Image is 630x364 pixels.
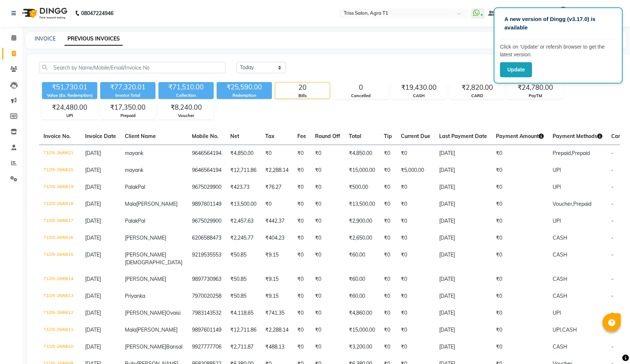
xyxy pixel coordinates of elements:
[85,310,101,316] span: [DATE]
[192,133,218,139] span: Mobile No.
[188,196,226,213] td: 9897601149
[553,234,567,241] span: CASH
[311,179,344,196] td: ₹0
[85,326,101,333] span: [DATE]
[379,179,396,196] td: ₹0
[42,92,97,99] div: Value (Ex. Redemption)
[188,247,226,271] td: 9219535553
[435,196,491,213] td: [DATE]
[39,62,225,73] input: Search by Name/Mobile/Email/Invoice No
[188,162,226,179] td: 9646564194
[81,3,113,24] b: 08047224946
[39,305,81,322] td: T1/25-26/6612
[217,82,272,92] div: ₹25,590.00
[379,213,396,230] td: ₹0
[261,247,293,271] td: ₹9.15
[435,339,491,356] td: [DATE]
[226,196,261,213] td: ₹13,500.00
[396,247,435,271] td: ₹0
[188,339,226,356] td: 9927777706
[101,102,155,113] div: ₹17,350.00
[125,218,138,224] span: Palak
[85,167,101,173] span: [DATE]
[226,179,261,196] td: ₹423.73
[553,251,567,258] span: CASH
[261,288,293,305] td: ₹9.15
[226,162,261,179] td: ₹12,711.86
[39,179,81,196] td: T1/25-26/6619
[611,293,613,299] span: -
[43,133,71,139] span: Invoice No.
[293,196,311,213] td: ₹0
[188,230,226,247] td: 6206588473
[293,339,311,356] td: ₹0
[311,196,344,213] td: ₹0
[293,288,311,305] td: ₹0
[39,230,81,247] td: T1/25-26/6616
[188,179,226,196] td: 9675029900
[396,288,435,305] td: ₹0
[435,247,491,271] td: [DATE]
[553,218,561,224] span: UPI
[311,162,344,179] td: ₹0
[439,133,487,139] span: Last Payment Date
[39,271,81,288] td: T1/25-26/6614
[491,145,548,162] td: ₹0
[344,213,379,230] td: ₹2,900.00
[349,133,361,139] span: Total
[261,162,293,179] td: ₹2,288.14
[166,310,181,316] span: Ovaisi
[100,82,155,92] div: ₹77,320.01
[333,82,388,93] div: 0
[344,145,379,162] td: ₹4,850.00
[261,230,293,247] td: ₹404.23
[35,35,56,42] a: INVOICE
[311,230,344,247] td: ₹0
[553,201,573,207] span: Voucher,
[293,322,311,339] td: ₹0
[611,150,613,156] span: -
[344,179,379,196] td: ₹500.00
[553,133,602,139] span: Payment Methods
[125,343,166,350] span: [PERSON_NAME]
[226,305,261,322] td: ₹4,118.65
[188,271,226,288] td: 9897730963
[435,145,491,162] td: [DATE]
[450,82,504,93] div: ₹2,820.00
[261,271,293,288] td: ₹9.15
[125,326,136,333] span: Mala
[379,305,396,322] td: ₹0
[311,213,344,230] td: ₹0
[379,162,396,179] td: ₹0
[261,339,293,356] td: ₹488.13
[435,305,491,322] td: [DATE]
[125,234,166,241] span: [PERSON_NAME]
[384,133,392,139] span: Tip
[42,102,97,113] div: ₹24,480.00
[226,322,261,339] td: ₹12,711.86
[379,247,396,271] td: ₹0
[379,271,396,288] td: ₹0
[392,82,446,93] div: ₹19,430.00
[491,288,548,305] td: ₹0
[562,326,577,333] span: CASH
[344,196,379,213] td: ₹13,500.00
[293,145,311,162] td: ₹0
[159,102,213,113] div: ₹8,240.00
[125,276,166,282] span: [PERSON_NAME]
[491,230,548,247] td: ₹0
[344,271,379,288] td: ₹60.00
[611,276,613,282] span: -
[166,343,182,350] span: Bansal
[159,113,213,119] div: Voucher
[611,326,613,333] span: -
[64,32,123,46] a: PREVIOUS INVOICES
[508,93,563,99] div: PayTM
[39,162,81,179] td: T1/25-26/6620
[188,322,226,339] td: 9897601149
[226,230,261,247] td: ₹2,245.77
[125,201,136,207] span: Mala
[396,162,435,179] td: ₹5,000.00
[42,82,97,92] div: ₹51,730.01
[491,305,548,322] td: ₹0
